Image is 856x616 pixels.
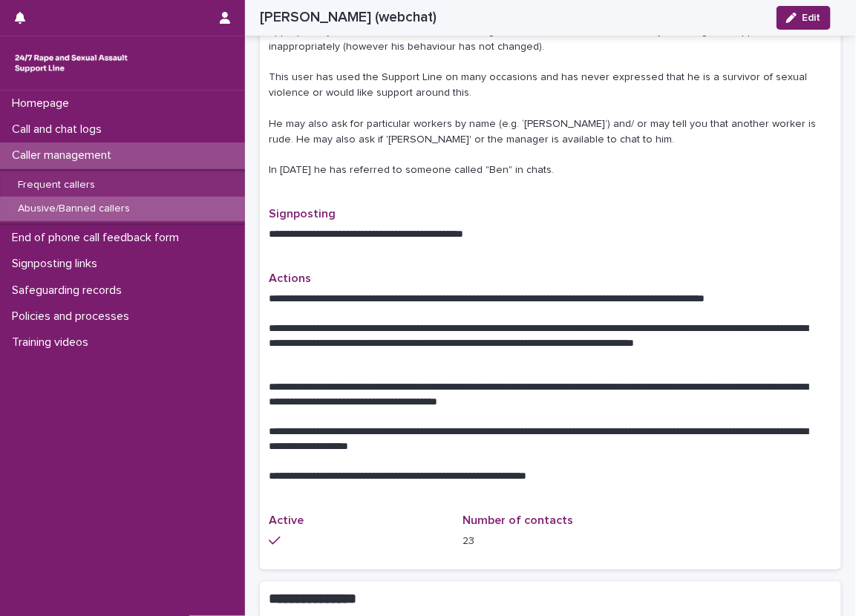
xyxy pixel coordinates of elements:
[6,231,191,245] p: End of phone call feedback form
[6,203,142,215] p: Abusive/Banned callers
[260,9,437,26] h2: [PERSON_NAME] (webchat)
[12,48,131,78] img: rhQMoQhaT3yELyF149Cw
[777,6,831,30] button: Edit
[269,515,304,527] span: Active
[6,148,123,163] p: Caller management
[6,284,134,298] p: Safeguarding records
[6,122,114,137] p: Call and chat logs
[6,96,81,111] p: Homepage
[6,179,107,191] p: Frequent callers
[803,13,821,23] span: Edit
[269,273,311,285] span: Actions
[269,209,336,220] span: Signposting
[6,257,109,271] p: Signposting links
[6,335,100,350] p: Training videos
[463,534,638,550] p: 23
[6,309,141,324] p: Policies and processes
[463,515,573,527] span: Number of contacts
